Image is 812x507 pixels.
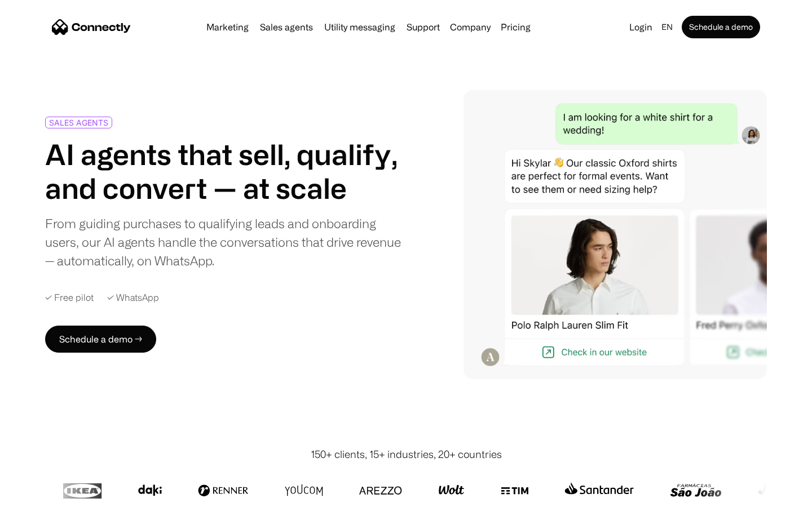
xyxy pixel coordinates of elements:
[402,23,444,32] a: Support
[45,326,156,353] a: Schedule a demo →
[49,118,108,127] div: SALES AGENTS
[202,23,253,32] a: Marketing
[45,214,401,270] div: From guiding purchases to qualifying leads and onboarding users, our AI agents handle the convers...
[661,19,673,35] div: en
[255,23,317,32] a: Sales agents
[45,137,401,205] h1: AI agents that sell, qualify, and convert — at scale
[496,23,535,32] a: Pricing
[320,23,400,32] a: Utility messaging
[625,19,657,35] a: Login
[450,19,491,35] div: Company
[682,16,760,38] a: Schedule a demo
[45,292,94,303] div: ✓ Free pilot
[311,447,502,462] div: 150+ clients, 15+ industries, 20+ countries
[23,487,68,503] ul: Language list
[107,292,159,303] div: ✓ WhatsApp
[11,486,68,503] aside: Language selected: English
